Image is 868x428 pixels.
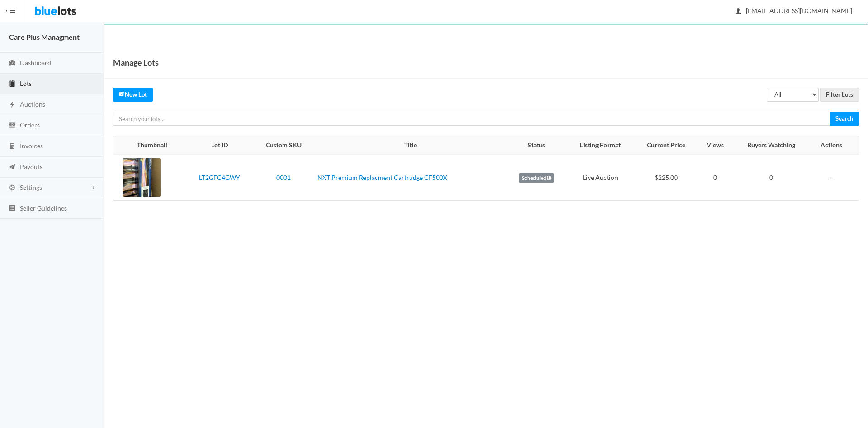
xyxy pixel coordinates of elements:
[566,136,634,155] th: Listing Format
[566,154,634,200] td: Live Auction
[113,56,159,69] h1: Manage Lots
[276,174,291,181] a: 0001
[8,184,17,193] ion-icon: cog
[8,122,17,130] ion-icon: cash
[119,91,125,97] ion-icon: create
[736,7,852,14] span: [EMAIL_ADDRESS][DOMAIN_NAME]
[8,80,17,89] ion-icon: clipboard
[8,142,17,151] ion-icon: calculator
[8,101,17,109] ion-icon: flash
[20,142,43,150] span: Invoices
[8,163,17,172] ion-icon: paper plane
[20,100,45,108] span: Auctions
[20,80,32,87] span: Lots
[8,59,17,68] ion-icon: speedometer
[732,154,810,200] td: 0
[519,173,554,183] label: Scheduled
[634,154,698,200] td: $225.00
[734,7,743,16] ion-icon: person
[634,136,698,155] th: Current Price
[732,136,810,155] th: Buyers Watching
[199,174,240,181] a: LT2GFC4GWY
[507,136,566,155] th: Status
[20,183,42,191] span: Settings
[113,136,185,155] th: Thumbnail
[314,136,506,155] th: Title
[20,121,40,129] span: Orders
[698,136,732,155] th: Views
[820,88,859,102] input: Filter Lots
[8,204,17,213] ion-icon: list box
[810,154,859,200] td: --
[830,112,859,126] input: Search
[317,174,447,181] a: NXT Premium Replacment Cartrudge CF500X
[113,112,830,126] input: Search your lots...
[20,204,67,212] span: Seller Guidelines
[185,136,254,155] th: Lot ID
[20,59,51,66] span: Dashboard
[810,136,859,155] th: Actions
[20,163,42,170] span: Payouts
[698,154,732,200] td: 0
[254,136,314,155] th: Custom SKU
[113,88,153,102] a: createNew Lot
[9,33,80,41] strong: Care Plus Managment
